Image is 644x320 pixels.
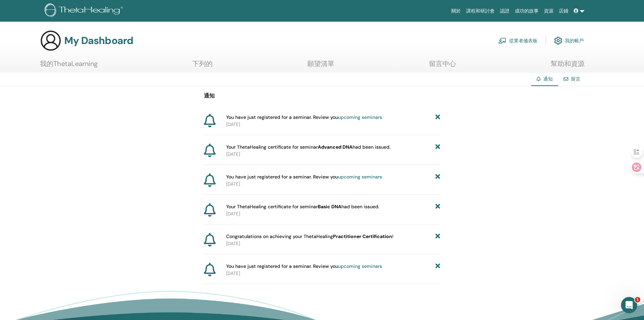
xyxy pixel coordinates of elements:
font: [DATE] [226,181,240,187]
font: 願望清單 [307,59,334,68]
font: 通知 [543,76,553,82]
font: Your ThetaHealing certificate for seminar [226,144,318,150]
a: 課程和研討會 [463,5,497,17]
a: 下列的 [192,60,213,73]
font: [DATE] [226,240,240,247]
font: You have just registered for a seminar. Review you [226,114,338,120]
a: upcoming seminars [338,263,382,269]
a: 店鋪 [556,5,571,17]
font: 店鋪 [559,8,568,14]
font: [DATE] [226,211,240,217]
a: 關於 [449,5,463,17]
img: cog.svg [554,35,562,46]
font: ! [392,233,393,239]
font: 幫助和資源 [551,59,585,68]
font: Congratulations on achieving your ThetaHealing [226,233,333,239]
img: generic-user-icon.jpg [40,30,62,51]
font: You have just registered for a seminar. Review you [226,263,338,269]
a: upcoming seminars [338,114,382,120]
font: 成功的故事 [515,8,539,14]
font: 關於 [451,8,461,14]
font: 1 [636,297,639,302]
a: 認證 [497,5,512,17]
a: 我的ThetaLearning [40,60,98,73]
font: 認證 [500,8,509,14]
font: had been issued. [341,204,379,210]
a: 幫助和資源 [551,60,585,73]
font: Your ThetaHealing certificate for seminar [226,204,318,210]
font: 資源 [544,8,553,14]
font: 通知 [204,92,215,99]
font: 下列的 [192,59,213,68]
font: [DATE] [226,151,240,157]
font: 從業者儀表板 [509,38,538,44]
font: Advanced DNA [318,144,353,150]
font: had been issued. [353,144,390,150]
a: 成功的故事 [512,5,541,17]
iframe: Intercom live chat [621,297,637,313]
font: You have just registered for a seminar. Review you [226,174,338,180]
font: [DATE] [226,121,240,127]
a: 留言中心 [429,60,456,73]
img: logo.png [45,3,125,19]
a: 從業者儀表板 [498,33,538,48]
a: 我的帳戶 [554,33,584,48]
font: My Dashboard [64,34,133,47]
a: 留言 [571,76,580,82]
font: 我的帳戶 [565,38,584,44]
img: chalkboard-teacher.svg [498,38,506,44]
font: 課程和研討會 [466,8,495,14]
a: 願望清單 [307,60,334,73]
font: 我的ThetaLearning [40,59,98,68]
font: Basic DNA [318,204,341,210]
a: 資源 [541,5,556,17]
font: [DATE] [226,270,240,276]
font: 留言中心 [429,59,456,68]
a: upcoming seminars [338,174,382,180]
font: Practitioner Certification [333,233,392,239]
